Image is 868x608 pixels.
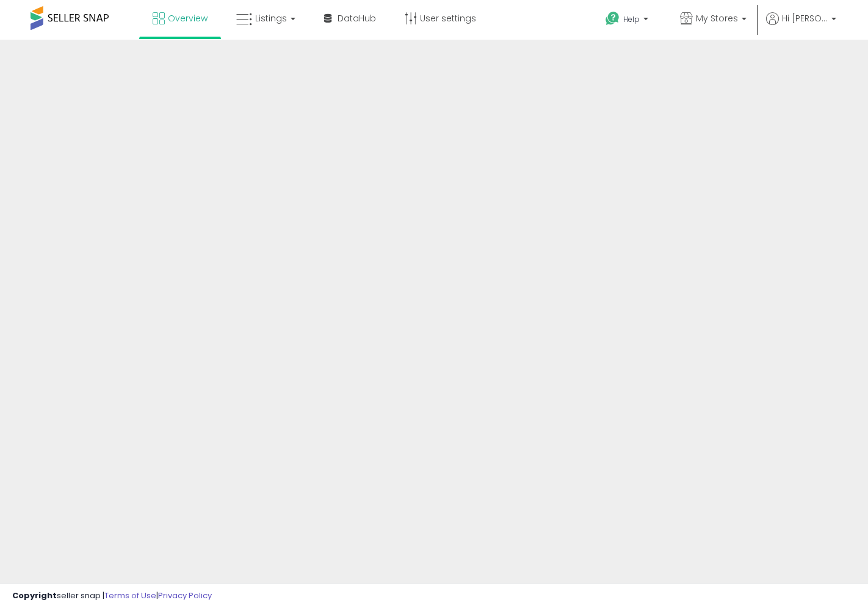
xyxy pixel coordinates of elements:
a: Help [596,2,660,40]
span: Overview [168,12,208,24]
span: Listings [255,12,287,24]
span: Help [623,14,640,24]
i: Get Help [605,11,620,26]
span: Hi [PERSON_NAME] [782,12,828,24]
span: My Stores [696,12,738,24]
a: Hi [PERSON_NAME] [766,12,836,40]
span: DataHub [338,12,376,24]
